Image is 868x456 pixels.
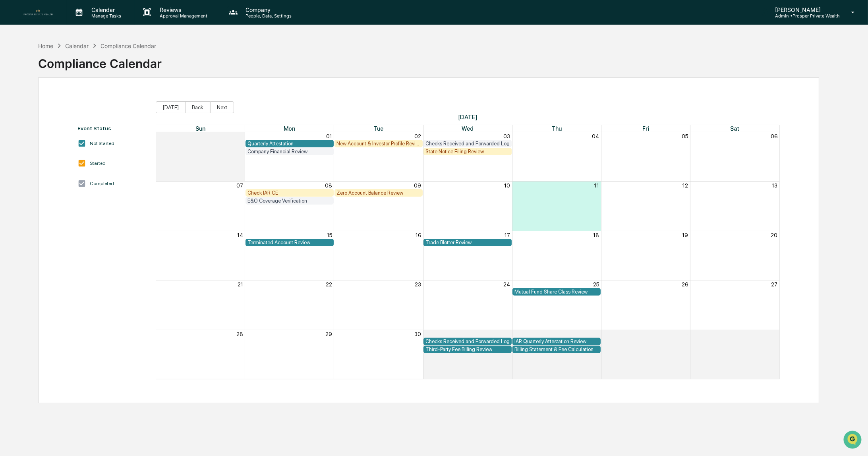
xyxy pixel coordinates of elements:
p: [PERSON_NAME] [769,6,840,13]
div: Compliance Calendar [101,43,156,49]
div: Calendar [65,43,89,49]
button: 03 [682,331,688,337]
button: 13 [772,182,777,189]
div: Quarterly Attestation [247,141,332,147]
div: Start new chat [27,60,130,68]
a: Powered byPylon [56,134,96,140]
button: 27 [771,281,777,288]
div: Check IAR CE [247,190,332,196]
div: Completed [90,181,114,186]
div: E&O Coverage Verification [247,198,332,204]
button: 02 [414,133,421,139]
button: 11 [594,182,599,189]
button: 23 [415,281,421,288]
span: Mon [284,125,295,132]
button: 25 [593,281,599,288]
div: Not Started [90,141,114,146]
button: 16 [416,232,421,238]
button: 30 [414,331,421,337]
button: 04 [592,133,599,139]
div: Home [38,43,53,49]
button: 31 [238,133,243,139]
button: 28 [236,331,243,337]
div: Terminated Account Review [247,240,332,245]
p: Calendar [85,6,125,13]
div: Mutual Fund Share Class Review [514,289,599,295]
div: Month View [156,125,780,379]
button: 29 [325,331,332,337]
button: 18 [593,232,599,238]
button: 04 [770,331,777,337]
span: Wed [462,125,474,132]
div: 🔎 [8,116,14,122]
button: 12 [683,182,688,189]
div: State Notice Filing Review [425,149,510,155]
span: Preclearance [16,100,51,108]
div: Company Financial Review [247,149,332,155]
button: 24 [503,281,510,288]
div: Billing Statement & Fee Calculations Report Review [514,346,599,352]
span: Data Lookup [16,115,50,123]
button: Start new chat [135,63,145,72]
button: Back [185,101,210,113]
button: 03 [503,133,510,139]
button: 06 [771,133,777,139]
img: logo [19,5,57,20]
a: 🖐️Preclearance [5,97,54,111]
span: Tue [373,125,383,132]
img: 1746055101610-c473b297-6a78-478c-a979-82029cc54cd1 [8,60,22,75]
div: Zero Account Balance Review [336,190,421,196]
span: Fri [642,125,649,132]
span: Thu [551,125,562,132]
p: Admin • Prosper Private Wealth [769,13,840,19]
button: 09 [414,182,421,189]
button: 26 [682,281,688,288]
iframe: Open customer support [843,430,864,451]
button: 08 [325,182,332,189]
a: 🗄️Attestations [54,97,102,111]
span: Pylon [79,134,96,140]
div: Checks Received and Forwarded Log [425,141,510,147]
a: 🔎Data Lookup [5,112,53,126]
div: IAR Quarterly Attestation Review [514,338,599,344]
button: 22 [326,281,332,288]
button: 10 [504,182,510,189]
p: How can we help? [8,16,145,29]
div: Started [90,160,106,166]
button: 14 [237,232,243,238]
p: Reviews [153,6,211,13]
div: New Account & Investor Profile Review [336,141,421,147]
button: 01 [326,133,332,139]
div: Compliance Calendar [38,50,162,71]
p: People, Data, Settings [239,13,296,19]
button: 21 [238,281,243,288]
button: 15 [327,232,332,238]
p: Company [239,6,296,13]
div: Event Status [77,125,148,131]
p: Manage Tasks [85,13,125,19]
span: Attestations [66,100,99,108]
div: Third-Party Fee Billing Review [425,346,510,352]
button: 17 [505,232,510,238]
span: Sat [731,125,740,132]
button: 20 [771,232,777,238]
span: [DATE] [156,113,780,121]
button: 01 [504,331,510,337]
button: 02 [592,331,599,337]
div: We're available if you need us! [27,68,101,75]
button: 19 [682,232,688,238]
button: 05 [682,133,688,139]
button: Next [210,101,234,113]
button: 07 [236,182,243,189]
div: Trade Blotter Review [425,240,510,245]
div: 🖐️ [8,100,14,107]
button: [DATE] [156,101,186,113]
div: 🗄️ [58,100,64,107]
span: Sun [195,125,205,132]
p: Approval Management [153,13,211,19]
div: Checks Received and Forwarded Log [425,338,510,344]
